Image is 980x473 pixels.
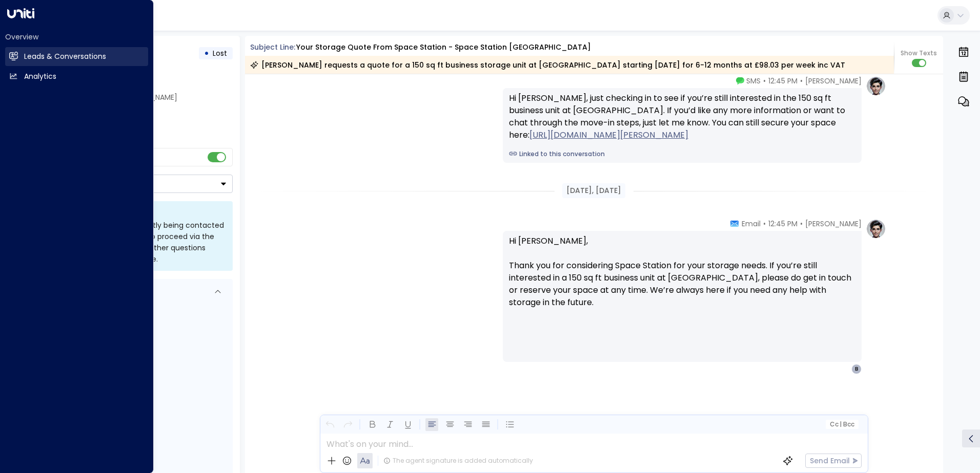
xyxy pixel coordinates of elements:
[805,76,862,86] span: [PERSON_NAME]
[901,49,937,58] span: Show Texts
[323,418,336,431] button: Undo
[250,60,845,70] div: [PERSON_NAME] requests a quote for a 150 sq ft business storage unit at [GEOGRAPHIC_DATA] startin...
[562,183,625,198] div: [DATE], [DATE]
[213,48,227,58] span: Lost
[5,32,148,42] h2: Overview
[204,44,209,62] div: •
[746,76,761,86] span: SMS
[851,364,862,374] div: B
[805,219,862,229] span: [PERSON_NAME]
[383,456,533,465] div: The agent signature is added automatically
[768,76,798,86] span: 12:45 PM
[763,76,766,86] span: •
[800,76,803,86] span: •
[768,219,798,229] span: 12:45 PM
[840,421,842,428] span: |
[800,219,803,229] span: •
[825,420,858,429] button: Cc|Bcc
[24,51,106,62] h2: Leads & Conversations
[5,67,148,86] a: Analytics
[529,129,688,141] a: [URL][DOMAIN_NAME][PERSON_NAME]
[250,42,295,52] span: Subject Line:
[24,71,56,82] h2: Analytics
[341,418,354,431] button: Redo
[763,219,766,229] span: •
[509,235,855,321] p: Hi [PERSON_NAME], Thank you for considering Space Station for your storage needs. If you’re still...
[509,149,855,159] a: Linked to this conversation
[866,76,886,96] img: profile-logo.png
[5,47,148,66] a: Leads & Conversations
[866,219,886,239] img: profile-logo.png
[296,42,591,53] div: Your storage quote from Space Station - Space Station [GEOGRAPHIC_DATA]
[509,92,855,141] div: Hi [PERSON_NAME], just checking in to see if you’re still interested in the 150 sq ft business un...
[742,219,761,229] span: Email
[829,421,854,428] span: Cc Bcc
